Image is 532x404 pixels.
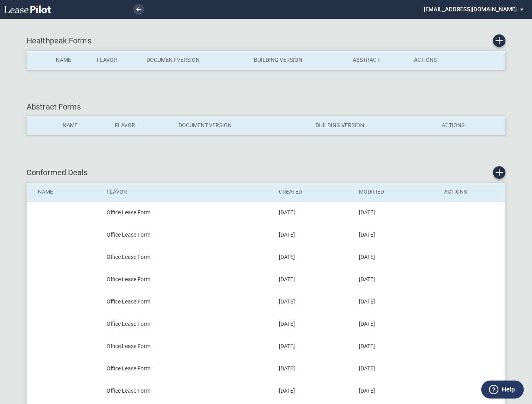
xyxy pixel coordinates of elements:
[101,357,273,380] td: Office Lease Form
[273,335,353,357] td: [DATE]
[101,335,273,357] td: Office Lease Form
[273,183,353,201] th: Created
[353,268,439,291] td: [DATE]
[353,201,439,224] td: [DATE]
[273,268,353,291] td: [DATE]
[353,246,439,268] td: [DATE]
[502,384,515,395] label: Help
[273,201,353,224] td: [DATE]
[27,101,505,112] div: Abstract Forms
[101,313,273,335] td: Office Lease Form
[353,357,439,380] td: [DATE]
[50,51,91,70] th: Name
[101,224,273,246] td: Office Lease Form
[101,268,273,291] td: Office Lease Form
[353,224,439,246] td: [DATE]
[141,51,248,70] th: Document Version
[27,34,505,47] div: Healthpeak Forms
[353,313,439,335] td: [DATE]
[353,183,439,201] th: Modified
[353,380,439,402] td: [DATE]
[57,116,109,135] th: Name
[273,357,353,380] td: [DATE]
[273,291,353,313] td: [DATE]
[109,116,173,135] th: Flavor
[91,51,141,70] th: Flavor
[101,183,273,201] th: Flavor
[493,166,505,179] a: Create new conformed deal
[27,166,505,179] div: Conformed Deals
[493,34,505,47] a: Create new Form
[436,116,505,135] th: Actions
[101,246,273,268] td: Office Lease Form
[101,201,273,224] td: Office Lease Form
[273,380,353,402] td: [DATE]
[248,51,347,70] th: Building Version
[347,51,409,70] th: Abstract
[273,224,353,246] td: [DATE]
[409,51,462,70] th: Actions
[310,116,437,135] th: Building Version
[101,291,273,313] td: Office Lease Form
[101,380,273,402] td: Office Lease Form
[353,335,439,357] td: [DATE]
[173,116,310,135] th: Document Version
[273,313,353,335] td: [DATE]
[27,183,101,201] th: Name
[439,183,505,201] th: Actions
[353,291,439,313] td: [DATE]
[273,246,353,268] td: [DATE]
[481,381,524,399] button: Help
